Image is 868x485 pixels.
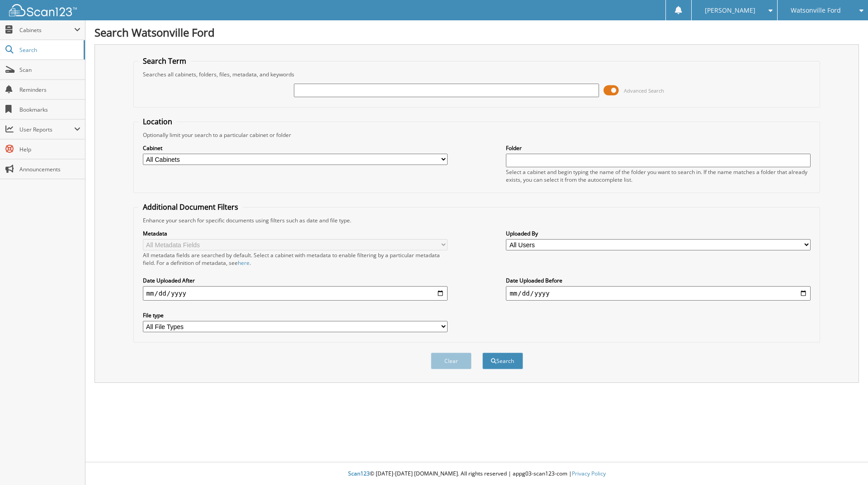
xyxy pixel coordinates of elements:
[19,126,74,133] span: User Reports
[791,8,841,13] span: Watsonville Ford
[143,251,448,267] div: All metadata fields are searched by default. Select a cabinet with metadata to enable filtering b...
[143,286,448,301] input: start
[624,87,664,94] span: Advanced Search
[19,86,80,94] span: Reminders
[138,202,243,212] legend: Additional Document Filters
[138,131,816,139] div: Optionally limit your search to a particular cabinet or folder
[238,259,250,267] a: here
[506,277,811,284] label: Date Uploaded Before
[143,144,448,152] label: Cabinet
[506,144,811,152] label: Folder
[705,8,755,13] span: [PERSON_NAME]
[85,463,868,485] div: © [DATE]-[DATE] [DOMAIN_NAME]. All rights reserved | appg03-scan123-com |
[138,217,816,224] div: Enhance your search for specific documents using filters such as date and file type.
[143,230,448,237] label: Metadata
[348,470,370,477] span: Scan123
[94,25,859,40] h1: Search Watsonville Ford
[138,56,191,66] legend: Search Term
[506,230,811,237] label: Uploaded By
[138,117,177,127] legend: Location
[9,4,77,16] img: scan123-logo-white.svg
[19,146,80,153] span: Help
[19,106,80,113] span: Bookmarks
[19,46,79,54] span: Search
[19,165,80,173] span: Announcements
[506,168,811,184] div: Select a cabinet and begin typing the name of the folder you want to search in. If the name match...
[572,470,606,477] a: Privacy Policy
[143,277,448,284] label: Date Uploaded After
[431,353,472,369] button: Clear
[482,353,523,369] button: Search
[138,71,816,78] div: Searches all cabinets, folders, files, metadata, and keywords
[19,26,74,34] span: Cabinets
[506,286,811,301] input: end
[143,311,448,319] label: File type
[19,66,80,74] span: Scan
